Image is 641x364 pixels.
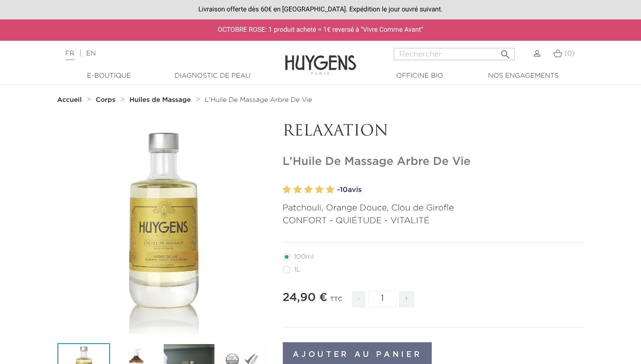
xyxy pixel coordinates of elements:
[283,123,584,141] p: RELAXATION
[62,71,157,81] a: E-Boutique
[283,292,328,303] span: 24,90 €
[283,183,291,197] label: 1
[315,183,324,197] label: 4
[57,97,82,103] strong: Accueil
[86,50,95,57] a: EN
[326,183,334,197] label: 5
[283,202,584,215] p: Patchouli, Orange Douce, Clou de Girofle
[372,71,467,81] a: Officine Bio
[337,183,584,197] a: -10avis
[564,50,575,57] span: (0)
[205,96,312,104] a: L'Huile De Massage Arbre De Vie
[352,291,365,308] span: -
[65,50,74,60] a: FR
[96,96,118,104] a: Corps
[497,45,514,58] button: 
[96,97,116,103] strong: Corps
[330,289,343,315] div: TTC
[130,97,191,103] strong: Huiles de Massage
[57,96,84,104] a: Accueil
[130,96,193,104] a: Huiles de Massage
[293,183,302,197] label: 2
[283,253,325,261] label: 100ml
[476,71,571,81] a: Nos engagements
[205,97,312,103] span: L'Huile De Massage Arbre De Vie
[283,266,312,273] label: 1L
[500,46,511,57] i: 
[368,291,397,307] input: Quantité
[61,48,260,59] div: |
[394,48,515,60] input: Rechercher
[304,183,313,197] label: 3
[283,215,584,227] p: CONFORT - QUIÉTUDE - VITALITÉ
[285,40,356,76] img: Huygens
[165,71,260,81] a: Diagnostic de peau
[340,186,348,193] span: 10
[283,155,584,169] h1: L'Huile De Massage Arbre De Vie
[399,291,414,308] span: +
